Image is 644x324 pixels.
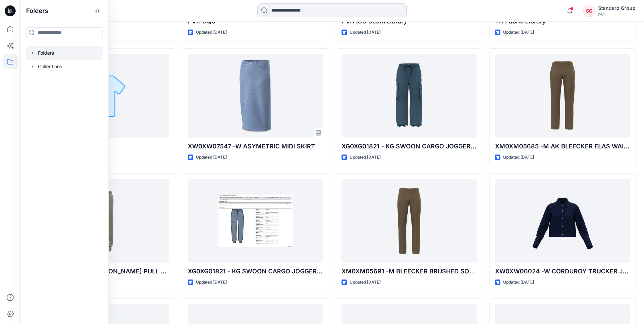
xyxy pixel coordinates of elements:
p: Updated [DATE] [350,29,381,36]
p: Updated [DATE] [196,29,227,36]
a: XM0XM05685 -M AK BLEECKER ELAS WAIST PANT - Fall-25 [495,54,630,137]
p: XG0XG01821 - KG SWOON CARGO JOGGER-Fall 25 [342,142,477,151]
a: XM0XM05691 -M BLEECKER BRUSHED SOLID -Fall-25 [342,179,477,262]
div: SG [583,5,595,17]
p: Updated [DATE] [350,154,381,161]
a: XG0XG01821 - KG SWOON CARGO JOGGER-FALL 2025 [188,179,323,262]
p: XM0XM05691 -M BLEECKER BRUSHED SOLID -Fall-25 [342,267,477,276]
p: Updated [DATE] [196,154,227,161]
a: XG0XG01821 - KG SWOON CARGO JOGGER-Fall 25 [342,54,477,137]
div: Standard Group [598,4,636,12]
a: XW0XW07547 -W ASYMETRIC MIDI SKIRT [188,54,323,137]
p: XW0XW07547 -W ASYMETRIC MIDI SKIRT [188,142,323,151]
p: XG0XG01821 - KG SWOON CARGO JOGGER-FALL 2025 [188,267,323,276]
p: XW0XW06024 -W CORDUROY TRUCKER JACKET [495,267,630,276]
div: PVH [598,12,636,17]
p: Updated [DATE] [503,29,534,36]
p: Updated [DATE] [350,279,381,286]
a: XW0XW06024 -W CORDUROY TRUCKER JACKET [495,179,630,262]
p: Updated [DATE] [503,154,534,161]
p: Updated [DATE] [196,279,227,286]
p: XM0XM05685 -M AK BLEECKER ELAS WAIST PANT - Fall-25 [495,142,630,151]
p: Updated [DATE] [503,279,534,286]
